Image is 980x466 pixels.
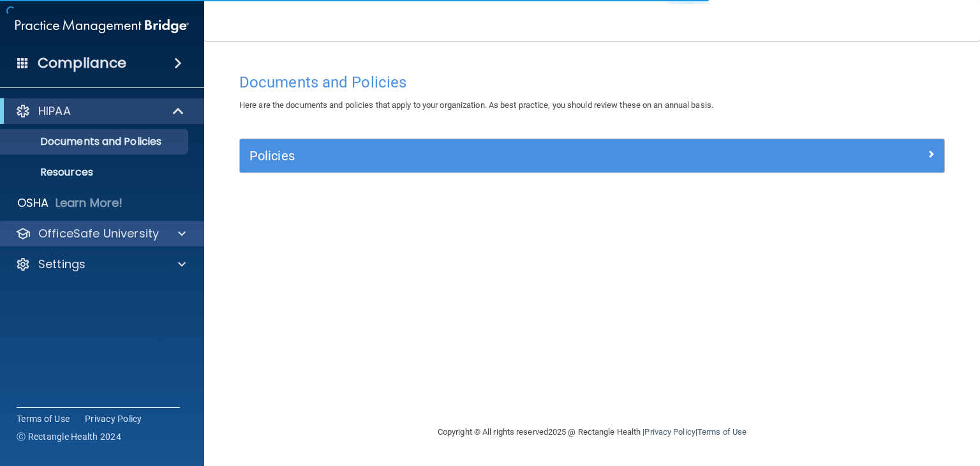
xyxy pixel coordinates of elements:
[644,427,695,437] a: Privacy Policy
[17,430,121,443] span: Ⓒ Rectangle Health 2024
[697,427,746,437] a: Terms of Use
[239,74,945,91] h4: Documents and Policies
[8,166,182,179] p: Resources
[38,54,126,72] h4: Compliance
[38,103,71,119] p: HIPAA
[249,146,935,166] a: Policies
[15,226,186,241] a: OfficeSafe University
[17,412,70,425] a: Terms of Use
[15,13,189,39] img: PMB logo
[38,257,85,272] p: Settings
[15,103,185,119] a: HIPAA
[38,226,159,241] p: OfficeSafe University
[359,412,825,453] div: Copyright © All rights reserved 2025 @ Rectangle Health | |
[56,195,123,211] p: Learn More!
[17,195,49,211] p: OSHA
[249,149,759,163] h5: Policies
[15,257,186,272] a: Settings
[8,135,182,148] p: Documents and Policies
[239,100,713,110] span: Here are the documents and policies that apply to your organization. As best practice, you should...
[85,412,142,425] a: Privacy Policy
